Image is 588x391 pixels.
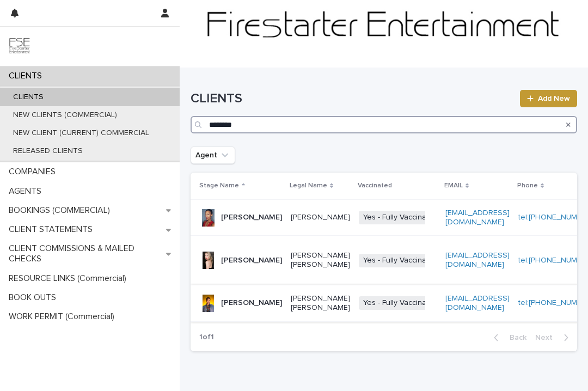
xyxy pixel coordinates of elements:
[4,186,50,197] p: AGENTS
[4,292,65,303] p: BOOK OUTS
[4,129,158,138] p: NEW CLIENT (CURRENT) COMMERCIAL
[520,90,577,107] a: Add New
[517,180,538,192] p: Phone
[445,252,510,268] a: [EMAIL_ADDRESS][DOMAIN_NAME]
[4,146,91,156] p: RELEASED CLIENTS
[290,180,327,192] p: Legal Name
[291,294,350,313] p: [PERSON_NAME] [PERSON_NAME]
[503,334,526,341] span: Back
[191,324,223,351] p: 1 of 1
[4,224,101,235] p: CLIENT STATEMENTS
[4,93,52,102] p: CLIENTS
[531,333,577,343] button: Next
[535,334,559,341] span: Next
[191,91,513,107] h1: CLIENTS
[358,180,392,192] p: Vaccinated
[221,213,282,222] p: [PERSON_NAME]
[538,95,570,102] span: Add New
[221,256,282,265] p: [PERSON_NAME]
[359,296,442,310] span: Yes - Fully Vaccinated
[445,209,510,226] a: [EMAIL_ADDRESS][DOMAIN_NAME]
[444,180,463,192] p: EMAIL
[191,116,577,133] input: Search
[359,254,442,267] span: Yes - Fully Vaccinated
[359,211,442,224] span: Yes - Fully Vaccinated
[485,333,531,343] button: Back
[445,295,510,311] a: [EMAIL_ADDRESS][DOMAIN_NAME]
[4,273,135,284] p: RESOURCE LINKS (Commercial)
[4,71,51,81] p: CLIENTS
[4,205,119,216] p: BOOKINGS (COMMERCIAL)
[291,213,350,222] p: [PERSON_NAME]
[291,251,350,270] p: [PERSON_NAME] [PERSON_NAME]
[4,111,126,120] p: NEW CLIENTS (COMMERCIAL)
[4,167,64,177] p: COMPANIES
[191,146,235,164] button: Agent
[4,311,123,322] p: WORK PERMIT (Commercial)
[221,298,282,308] p: [PERSON_NAME]
[4,243,166,264] p: CLIENT COMMISSIONS & MAILED CHECKS
[9,35,30,57] img: 9JgRvJ3ETPGCJDhvPVA5
[199,180,239,192] p: Stage Name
